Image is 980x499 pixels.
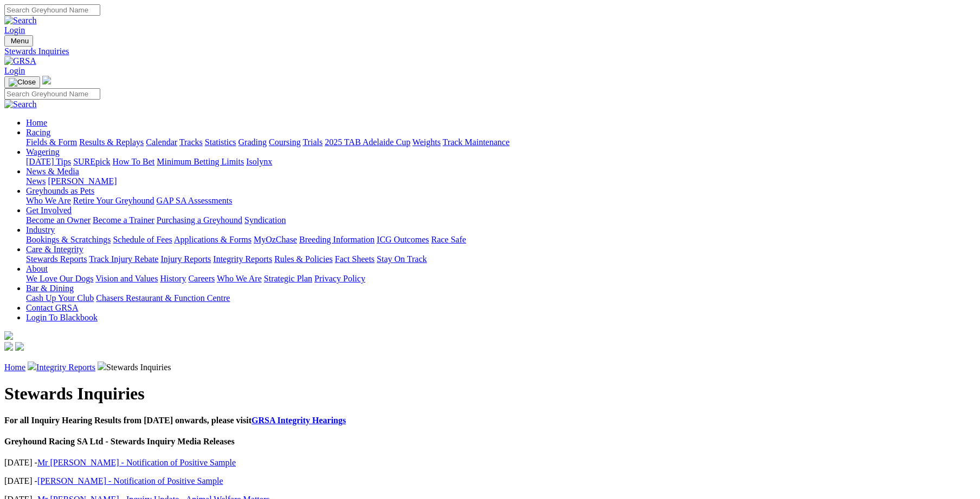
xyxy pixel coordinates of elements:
[4,437,976,447] h4: Greyhound Racing SA Ltd - Stewards Inquiry Media Releases
[28,362,36,370] img: chevron-right.svg
[26,225,55,234] a: Industry
[4,16,37,25] img: Search
[79,137,144,147] a: Results & Replays
[302,137,323,147] a: Trials
[412,137,441,147] a: Weights
[244,215,286,225] a: Syndication
[146,137,177,147] a: Calendar
[325,137,410,147] a: 2025 TAB Adelaide Cup
[4,331,13,340] img: logo-grsa-white.png
[157,196,233,205] a: GAP SA Assessments
[157,157,244,166] a: Minimum Betting Limits
[26,137,77,147] a: Fields & Form
[4,476,976,486] p: [DATE] -
[36,363,95,372] a: Integrity Reports
[37,458,236,467] a: Mr [PERSON_NAME] - Notification of Positive Sample
[377,254,427,264] a: Stay On Track
[157,215,242,225] a: Purchasing a Greyhound
[26,293,976,303] div: Bar & Dining
[26,274,976,284] div: About
[26,215,976,225] div: Get Involved
[26,128,50,137] a: Racing
[4,25,25,35] a: Login
[4,384,976,404] h1: Stewards Inquiries
[26,206,72,215] a: Get Involved
[4,362,976,372] p: Stewards Inquiries
[217,274,262,283] a: Who We Are
[269,137,301,147] a: Coursing
[188,274,215,283] a: Careers
[26,264,48,273] a: About
[26,293,94,303] a: Cash Up Your Club
[274,254,333,264] a: Rules & Policies
[93,215,154,225] a: Become a Trainer
[37,476,223,485] a: [PERSON_NAME] - Notification of Positive Sample
[26,215,91,225] a: Become an Owner
[73,196,154,205] a: Retire Your Greyhound
[4,416,346,425] b: For all Inquiry Hearing Results from [DATE] onwards, please visit
[4,88,100,100] input: Search
[26,303,78,312] a: Contact GRSA
[26,157,71,166] a: [DATE] Tips
[26,176,46,186] a: News
[4,342,13,351] img: facebook.svg
[314,274,365,283] a: Privacy Policy
[299,235,375,244] a: Breeding Information
[26,196,71,205] a: Who We Are
[443,137,510,147] a: Track Maintenance
[252,416,346,425] a: GRSA Integrity Hearings
[26,147,60,156] a: Wagering
[26,235,976,245] div: Industry
[377,235,429,244] a: ICG Outcomes
[213,254,272,264] a: Integrity Reports
[179,137,203,147] a: Tracks
[26,196,976,206] div: Greyhounds as Pets
[4,47,976,56] a: Stewards Inquiries
[4,76,40,88] button: Toggle navigation
[26,313,98,322] a: Login To Blackbook
[254,235,297,244] a: MyOzChase
[48,176,117,186] a: [PERSON_NAME]
[4,458,976,468] p: [DATE] -
[4,66,25,75] a: Login
[26,186,94,195] a: Greyhounds as Pets
[98,362,106,370] img: chevron-right.svg
[26,284,74,293] a: Bar & Dining
[26,235,111,244] a: Bookings & Scratchings
[205,137,236,147] a: Statistics
[26,245,83,254] a: Care & Integrity
[4,363,25,372] a: Home
[26,254,976,264] div: Care & Integrity
[4,100,37,109] img: Search
[26,176,976,186] div: News & Media
[4,35,33,47] button: Toggle navigation
[431,235,466,244] a: Race Safe
[26,274,93,283] a: We Love Our Dogs
[26,157,976,167] div: Wagering
[26,118,47,127] a: Home
[160,254,211,264] a: Injury Reports
[4,56,36,66] img: GRSA
[335,254,375,264] a: Fact Sheets
[26,167,79,176] a: News & Media
[73,157,110,166] a: SUREpick
[89,254,158,264] a: Track Injury Rebate
[42,76,51,84] img: logo-grsa-white.png
[174,235,252,244] a: Applications & Forms
[9,78,36,87] img: Close
[160,274,186,283] a: History
[96,293,230,303] a: Chasers Restaurant & Function Centre
[15,342,24,351] img: twitter.svg
[95,274,158,283] a: Vision and Values
[238,137,267,147] a: Grading
[4,4,100,16] input: Search
[246,157,272,166] a: Isolynx
[11,37,29,45] span: Menu
[264,274,312,283] a: Strategic Plan
[26,137,976,147] div: Racing
[113,235,172,244] a: Schedule of Fees
[113,157,155,166] a: How To Bet
[26,254,87,264] a: Stewards Reports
